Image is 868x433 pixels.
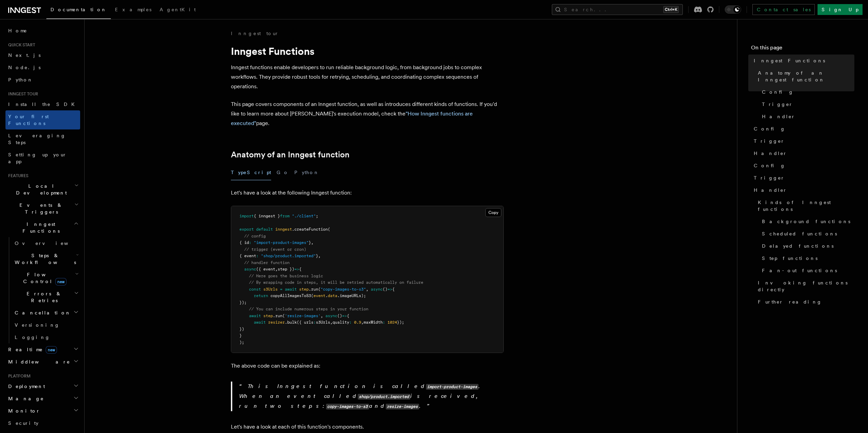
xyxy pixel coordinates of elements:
[278,267,294,272] span: step })
[755,196,854,215] a: Kinds of Inngest functions
[160,7,196,12] span: AgentKit
[231,361,504,371] p: The above code can be explained as:
[5,202,74,215] span: Events & Triggers
[758,199,854,213] span: Kinds of Inngest functions
[8,77,33,82] span: Python
[5,218,80,237] button: Inngest Functions
[12,307,80,319] button: Cancellation
[249,287,261,292] span: const
[387,320,397,325] span: 1024
[5,173,28,179] span: Features
[725,5,741,14] button: Toggle dark mode
[313,320,316,325] span: :
[754,57,825,64] span: Inngest Functions
[5,380,80,392] button: Deployment
[46,346,57,354] span: new
[755,67,854,86] a: Anatomy of an Inngest function
[758,69,854,83] span: Anatomy of an Inngest function
[5,383,45,390] span: Deployment
[55,278,67,285] span: new
[249,280,423,285] span: // By wrapping code in steps, it will be retried automatically on failure
[751,184,854,196] a: Handler
[5,25,80,37] a: Home
[46,2,111,19] a: Documentation
[8,133,66,145] span: Leveraging Steps
[275,267,278,272] span: ,
[5,407,40,414] span: Monitor
[15,322,60,328] span: Versioning
[244,267,256,272] span: async
[249,274,323,278] span: // Here goes the business logic
[239,333,242,338] span: }
[762,230,837,237] span: Scheduled functions
[426,384,479,390] code: import-product-images
[337,293,366,298] span: .imageURLs);
[5,373,31,379] span: Platform
[762,267,837,274] span: Fan-out functions
[12,319,80,331] a: Versioning
[371,287,383,292] span: async
[754,187,787,194] span: Handler
[755,296,854,308] a: Further reading
[285,313,321,318] span: 'resize-images'
[5,180,80,199] button: Local Development
[12,249,80,268] button: Steps & Workflows
[316,320,330,325] span: s3Urls
[268,320,285,325] span: resizer
[5,149,80,168] a: Setting up your app
[156,2,200,18] a: AgentKit
[316,253,318,258] span: }
[316,214,318,218] span: ;
[5,356,80,368] button: Middleware
[8,27,27,34] span: Home
[8,420,39,426] span: Security
[354,320,361,325] span: 0.9
[5,417,80,429] a: Security
[759,264,854,277] a: Fan-out functions
[313,293,325,298] span: event
[5,346,57,353] span: Realtime
[342,313,347,318] span: =>
[309,240,311,245] span: }
[754,138,785,144] span: Trigger
[759,228,854,240] a: Scheduled functions
[311,293,313,298] span: (
[5,395,44,402] span: Manage
[294,267,299,272] span: =>
[754,162,785,169] span: Config
[755,277,854,296] a: Invoking functions directly
[762,101,793,108] span: Trigger
[8,152,67,164] span: Setting up your app
[751,55,854,67] a: Inngest Functions
[762,113,795,120] span: Handler
[239,340,244,345] span: );
[231,30,279,37] a: Inngest tour
[759,252,854,264] a: Step functions
[231,165,271,180] button: TypeScript
[256,253,259,258] span: :
[347,313,349,318] span: {
[752,4,815,15] a: Contact sales
[297,320,313,325] span: ({ urls
[231,188,504,198] p: Let's have a look at the following Inngest function:
[326,404,369,409] code: copy-images-to-s3
[751,147,854,159] a: Handler
[751,123,854,135] a: Config
[759,98,854,110] a: Trigger
[244,260,290,265] span: // handler function
[387,287,392,292] span: =>
[762,243,834,249] span: Delayed functions
[663,6,679,13] kbd: Ctrl+K
[759,240,854,252] a: Delayed functions
[285,287,297,292] span: await
[239,327,244,331] span: })
[12,288,80,307] button: Errors & Retries
[5,61,80,74] a: Node.js
[12,290,74,304] span: Errors & Retries
[5,405,80,417] button: Monitor
[231,422,504,432] p: Let's have a look at each of this function's components.
[333,320,349,325] span: quality
[15,241,85,246] span: Overview
[751,159,854,172] a: Config
[364,320,383,325] span: maxWidth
